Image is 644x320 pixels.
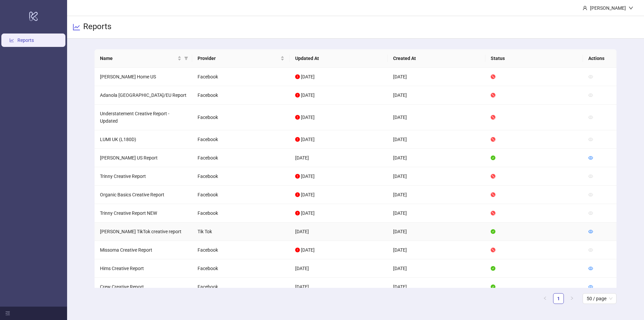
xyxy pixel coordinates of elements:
span: stop [491,248,495,252]
span: stop [491,93,495,98]
th: Created At [388,49,485,68]
span: check-circle [491,155,495,160]
span: [DATE] [301,92,315,98]
td: Facebook [192,105,290,130]
td: Facebook [192,86,290,105]
td: [DATE] [388,130,485,149]
span: eye [588,174,593,179]
span: eye [588,115,593,120]
a: eye [588,155,593,161]
span: eye [588,192,593,197]
span: [DATE] [301,137,315,142]
td: [DATE] [388,204,485,222]
th: Updated At [290,49,387,68]
td: [DATE] [388,86,485,105]
span: menu-fold [5,311,10,316]
td: [DATE] [388,186,485,204]
th: Provider [192,49,290,68]
td: [DATE] [388,68,485,86]
span: eye [588,211,593,215]
span: stop [491,174,495,179]
td: [DATE] [290,278,387,296]
span: 50 / page [587,294,612,304]
button: right [567,293,577,304]
td: [PERSON_NAME] TikTok creative report [95,222,192,241]
td: [DATE] [388,105,485,130]
span: filter [184,56,188,60]
td: Facebook [192,204,290,222]
span: eye [588,93,593,98]
div: [PERSON_NAME] [587,4,629,12]
span: stop [491,192,495,197]
td: Facebook [192,186,290,204]
td: Understatement Creative Report - Updated [95,105,192,130]
td: [PERSON_NAME] Home US [95,68,192,86]
td: Trinny Creative Report [95,167,192,186]
span: eye [588,74,593,79]
td: Facebook [192,68,290,86]
td: Tik Tok [192,222,290,241]
button: left [540,293,550,304]
span: [DATE] [301,192,315,197]
span: exclamation-circle [295,211,300,215]
td: [DATE] [388,167,485,186]
td: [DATE] [388,241,485,259]
span: check-circle [491,266,495,271]
td: [DATE] [290,149,387,167]
td: Missoma Creative Report [95,241,192,259]
td: LUMI UK (L180D) [95,130,192,149]
a: Reports [17,38,34,43]
span: exclamation-circle [295,137,300,142]
span: eye [588,266,593,271]
span: left [543,296,547,300]
span: eye [588,284,593,289]
td: Crew Creative Report [95,278,192,296]
td: Facebook [192,149,290,167]
th: Status [485,49,583,68]
span: [DATE] [301,115,315,120]
span: check-circle [491,229,495,234]
a: eye [588,266,593,271]
span: exclamation-circle [295,248,300,252]
td: [DATE] [388,149,485,167]
span: stop [491,115,495,120]
th: Name [95,49,192,68]
span: [DATE] [301,210,315,216]
span: Provider [198,55,279,62]
span: [DATE] [301,247,315,253]
span: exclamation-circle [295,115,300,120]
div: Page Size [583,293,616,304]
span: right [570,296,574,300]
h3: Reports [83,21,111,33]
td: [DATE] [388,278,485,296]
td: Facebook [192,241,290,259]
span: exclamation-circle [295,74,300,79]
span: down [629,6,633,10]
td: [DATE] [388,222,485,241]
td: Facebook [192,259,290,278]
span: check-circle [491,284,495,289]
li: 1 [553,293,564,304]
td: Adanola [GEOGRAPHIC_DATA]/EU Report [95,86,192,105]
td: Trinny Creative Report NEW [95,204,192,222]
span: eye [588,248,593,252]
span: filter [183,53,190,63]
td: [DATE] [290,259,387,278]
span: eye [588,155,593,160]
li: Previous Page [540,293,550,304]
span: exclamation-circle [295,174,300,179]
span: stop [491,137,495,142]
th: Actions [583,49,616,68]
li: Next Page [567,293,577,304]
span: stop [491,211,495,215]
td: Organic Basics Creative Report [95,186,192,204]
span: exclamation-circle [295,93,300,98]
td: [DATE] [290,222,387,241]
a: eye [588,284,593,290]
span: line-chart [72,23,80,31]
a: eye [588,229,593,234]
span: user [583,6,587,10]
td: Facebook [192,130,290,149]
td: Facebook [192,167,290,186]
